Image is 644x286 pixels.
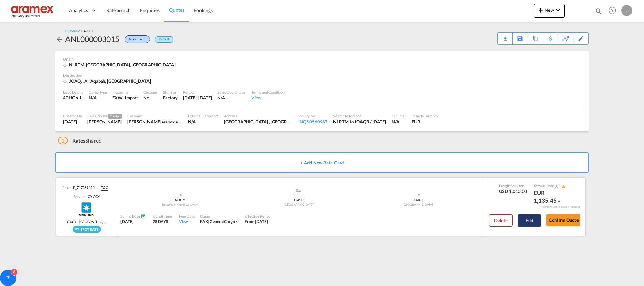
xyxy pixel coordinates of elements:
[358,198,477,202] div: JOAQJ
[188,220,192,224] md-icon: icon-chevron-down
[73,194,86,199] span: Service:
[251,95,284,101] div: View
[127,113,183,118] div: Customer
[89,95,107,101] div: N/A
[537,7,562,13] span: New
[78,201,95,218] img: Maersk Spot
[63,73,581,78] div: Destination
[557,199,561,204] md-icon: icon-chevron-down
[163,95,178,101] div: Factory Stuffing
[153,219,172,225] div: 28 DAYS
[67,219,77,224] span: CY/CY
[534,189,567,205] div: EUR 1,135.45
[499,188,527,195] div: USD 1,015.00
[541,184,547,188] span: Sell
[138,38,146,42] md-icon: icon-chevron-down
[392,119,406,125] div: N/A
[120,219,146,225] div: [DATE]
[501,34,509,39] md-icon: icon-download
[128,37,138,44] span: Active
[518,214,541,227] button: Edit
[163,90,178,95] div: Stuffing
[143,95,158,101] div: No
[120,198,239,202] div: NLRTM
[108,114,122,119] span: Creator
[358,202,477,207] div: [GEOGRAPHIC_DATA]
[63,78,152,84] div: JOAQJ, Al 'Aqabah, Middle East
[208,219,209,224] span: |
[499,183,527,188] div: Freight Rate
[125,35,150,43] div: Change Status Here
[595,7,602,18] div: icon-magnify
[55,35,63,43] md-icon: icon-arrow-left
[120,214,146,219] div: Sailing Date
[235,219,240,224] md-icon: icon-chevron-down
[10,3,56,18] img: dca169e0c7e311edbe1137055cab269e.png
[200,214,240,219] div: Cargo
[55,152,589,173] button: + Add New Rate Card
[333,119,386,125] div: NLRTM to JOAQB / 19 Aug 2025
[127,119,183,125] div: Hanada Zoqash
[251,90,284,95] div: Terms and Condition
[63,113,82,118] div: Created On
[63,90,83,95] div: Load Details
[71,185,98,190] div: P_7172694242_P01epdn9p
[245,219,268,224] span: From [DATE]
[298,119,328,125] div: INQ50560987
[621,5,632,16] div: J
[501,33,509,39] div: Quote PDF is not available at this time
[161,119,188,124] span: Aramex Amman
[412,119,438,125] div: EUR
[119,33,152,44] div: Change Status Here
[79,219,106,224] span: NORTH SEA
[106,7,131,13] span: Rate Search
[245,214,270,219] div: Effective Period
[295,189,303,192] md-icon: assets/icons/custom/ship-fill.svg
[169,7,184,13] span: Quotes
[76,219,79,224] span: |
[245,219,268,225] div: From 19 Aug 2025
[63,95,83,101] div: 40HC x 1
[188,113,219,118] div: External Reference
[392,113,406,118] div: CC Email
[239,202,358,207] div: [GEOGRAPHIC_DATA]
[554,6,562,14] md-icon: icon-chevron-down
[595,7,602,15] md-icon: icon-magnify
[194,7,213,13] span: Bookings
[534,4,565,18] button: icon-plus 400-fgNewicon-chevron-down
[73,226,101,233] img: Spot_rate_rollable_v2.png
[87,113,122,119] div: Sales Person
[217,90,246,95] div: Sales Coordinator
[333,113,386,118] div: Search Reference
[183,90,212,95] div: Period
[239,198,358,202] div: EGPSD
[86,194,100,199] div: CY / CY
[112,95,123,101] div: EXW
[58,137,68,144] span: 1
[143,90,158,95] div: Customs
[69,7,88,14] span: Analytics
[65,28,94,33] div: Quotes /SEA-FCL
[188,119,219,125] div: N/A
[224,113,293,118] div: Address
[153,214,172,219] div: Transit Time
[73,226,101,233] div: Rollable available
[65,33,119,44] div: ANL000003015
[87,119,122,125] div: Janice Camporaso
[537,205,585,209] div: Remark and Inclusion included
[58,137,102,144] div: Shared
[120,202,239,207] div: Rotterdam World Gateway
[63,56,581,62] div: Origin
[63,62,177,68] div: NLRTM, Rotterdam, Europe
[79,29,93,33] span: SEA-FCL
[200,219,235,225] div: general cargo
[112,90,138,95] div: Incoterms
[554,184,558,189] button: Spot Rates are dynamic & can fluctuate with time
[141,214,146,219] md-icon: Schedules Available
[561,184,566,189] button: icon-alert
[607,5,621,17] div: Help
[200,219,210,224] span: FAK
[55,33,65,44] div: icon-arrow-left
[69,62,176,67] span: NLRTM, [GEOGRAPHIC_DATA], [GEOGRAPHIC_DATA]
[298,113,328,118] div: Inquiry No.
